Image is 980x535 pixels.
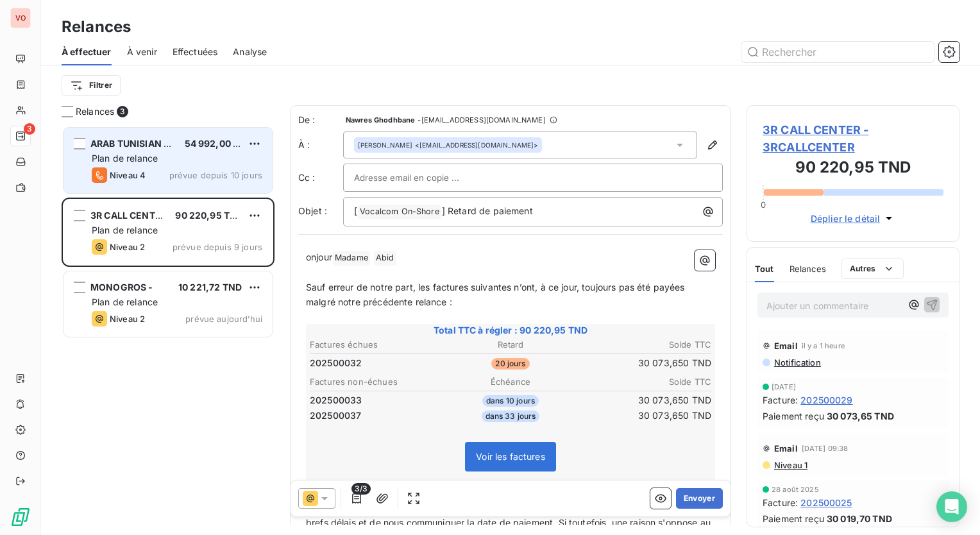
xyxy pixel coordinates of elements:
span: Objet : [298,205,327,216]
h3: Relances [62,15,131,38]
span: Relances [790,264,826,274]
span: Voir les factures [476,451,545,462]
span: [DATE] [772,383,796,391]
span: Total TTC à régler : 90 220,95 TND [308,324,713,337]
span: [DATE] 09:38 [802,445,849,452]
span: 0 [761,200,766,210]
span: 3/3 [351,483,371,495]
th: Solde TTC [579,338,712,352]
button: Déplier le détail [807,211,900,226]
span: 30 019,70 TND [827,512,892,525]
span: Facture : [763,496,798,509]
span: De : [298,114,343,126]
span: 3 [24,123,35,135]
span: Email [774,341,798,351]
span: 28 août 2025 [772,486,819,493]
span: Niveau 2 [110,314,145,324]
span: Niveau 1 [773,460,807,470]
div: Open Intercom Messenger [936,491,967,522]
span: 90 220,95 TND [175,210,243,221]
span: MONOGROS - [90,282,153,293]
span: [PERSON_NAME] [358,140,412,149]
button: Envoyer [676,488,723,509]
span: 3R CALL CENTER - 3RCALLCENTER [763,121,943,156]
span: À venir [127,46,157,58]
span: Effectuées [173,46,218,58]
span: Plan de relance [92,225,158,235]
td: 30 073,650 TND [579,356,712,370]
span: 30 073,65 TND [827,409,894,423]
button: Filtrer [62,75,121,96]
span: Plan de relance [92,153,158,164]
label: Cc : [298,171,343,184]
span: - [EMAIL_ADDRESS][DOMAIN_NAME] [418,116,545,124]
td: 30 073,650 TND [579,393,712,407]
span: ARAB TUNISIAN BANK [90,138,190,149]
label: À : [298,139,343,151]
span: Email [774,443,798,454]
td: 202500037 [309,409,443,423]
td: 30 073,650 TND [579,409,712,423]
span: 202500029 [800,393,852,407]
button: Autres [841,259,904,279]
span: ] Retard de paiement [442,205,533,216]
th: Retard [444,338,577,352]
div: grid [62,126,275,535]
span: Madame [333,251,370,266]
span: 10 221,72 TND [178,282,242,293]
span: Paiement reçu [763,409,824,423]
span: Sauf erreur de notre part, les factures suivantes n’ont, à ce jour, toujours pas été payées malgr... [306,282,688,307]
span: 3 [117,106,128,117]
input: Rechercher [741,42,934,62]
input: Adresse email en copie ... [354,168,492,187]
span: onjour [306,251,332,262]
span: Paiement reçu [763,512,824,525]
span: prévue depuis 10 jours [169,170,262,180]
th: Solde TTC [579,375,712,389]
span: Vocalcom On-Shore [358,205,441,219]
span: Déplier le détail [811,212,881,225]
span: il y a 1 heure [802,342,845,350]
span: [ [354,205,357,216]
span: Facture : [763,393,798,407]
span: Relances [76,105,114,118]
span: Niveau 2 [110,242,145,252]
h3: 90 220,95 TND [763,156,943,182]
th: Factures échues [309,338,443,352]
span: prévue aujourd’hui [185,314,262,324]
span: Plan de relance [92,296,158,307]
span: À effectuer [62,46,112,58]
span: 202500025 [800,496,852,509]
span: Abid [374,251,396,266]
span: dans 33 jours [482,411,540,422]
div: VO [10,8,31,28]
span: Analyse [233,46,267,58]
span: dans 10 jours [482,395,539,407]
span: Tout [755,264,774,274]
span: prévue depuis 9 jours [173,242,262,252]
img: Logo LeanPay [10,507,31,527]
span: 3R CALL CENTER [90,210,167,221]
span: 202500032 [310,357,362,369]
th: Factures non-échues [309,375,443,389]
th: Échéance [444,375,577,389]
span: Niveau 4 [110,170,146,180]
span: Nawres Ghodhbane [346,116,415,124]
td: 202500033 [309,393,443,407]
span: Notification [773,357,821,368]
span: 20 jours [491,358,529,369]
div: <[EMAIL_ADDRESS][DOMAIN_NAME]> [358,140,538,149]
span: 54 992,00 TND [185,138,253,149]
